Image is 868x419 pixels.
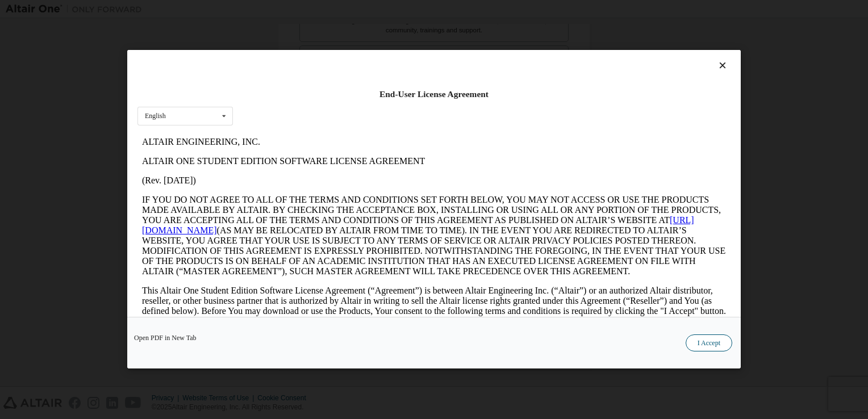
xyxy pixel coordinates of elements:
[5,83,557,103] a: [URL][DOMAIN_NAME]
[5,5,589,15] p: ALTAIR ENGINEERING, INC.
[5,43,589,53] p: (Rev. [DATE])
[686,335,732,352] button: I Accept
[5,153,589,194] p: This Altair One Student Edition Software License Agreement (“Agreement”) is between Altair Engine...
[134,335,197,342] a: Open PDF in New Tab
[5,62,589,144] p: IF YOU DO NOT AGREE TO ALL OF THE TERMS AND CONDITIONS SET FORTH BELOW, YOU MAY NOT ACCESS OR USE...
[137,89,731,100] div: End-User License Agreement
[145,113,166,120] div: English
[5,24,589,34] p: ALTAIR ONE STUDENT EDITION SOFTWARE LICENSE AGREEMENT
